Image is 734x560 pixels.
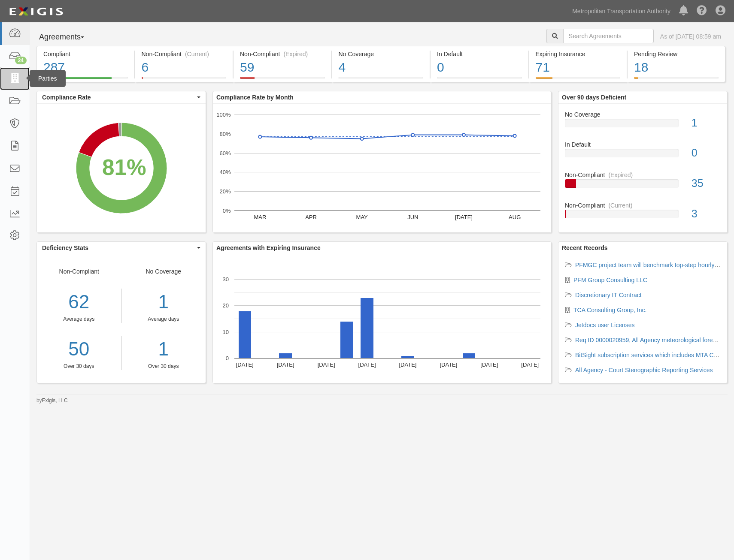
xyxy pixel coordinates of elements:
text: MAR [254,214,266,220]
div: (Current) [185,50,209,58]
text: [DATE] [440,361,457,368]
text: MAY [356,214,368,220]
div: 6 [142,58,227,77]
text: 20% [219,188,231,195]
div: Expiring Insurance [536,50,621,58]
a: 1 [128,336,200,363]
a: 50 [37,336,121,363]
a: No Coverage4 [332,77,430,84]
text: 100% [216,111,231,118]
a: In Default0 [431,77,528,84]
text: 0 [226,355,229,361]
a: Compliant287 [36,77,134,84]
text: [DATE] [455,214,473,220]
div: (Current) [608,201,632,210]
div: Over 30 days [37,363,121,370]
a: Expiring Insurance71 [529,77,627,84]
div: Average days [128,316,200,323]
div: Non-Compliant [558,201,727,210]
input: Search Agreements [563,29,654,43]
div: 3 [685,206,727,222]
a: TCA Consulting Group, Inc. [573,307,646,313]
a: Non-Compliant(Current)3 [565,201,721,225]
div: In Default [558,140,727,149]
a: Metropolitan Transportation Authority [568,3,675,20]
text: [DATE] [521,361,539,368]
svg: A chart. [37,104,206,232]
button: Deficiency Stats [37,242,206,254]
svg: A chart. [213,104,551,232]
span: Deficiency Stats [42,244,195,252]
span: Compliance Rate [42,93,195,102]
div: No Coverage [121,267,206,370]
b: Agreements with Expiring Insurance [216,244,321,251]
div: Parties [30,70,66,87]
div: (Expired) [608,171,633,179]
div: Non-Compliant [37,267,121,370]
img: logo-5460c22ac91f19d4615b14bd174203de0afe785f0fc80cf4dbbc73dc1793850b.png [6,4,66,19]
div: Compliant [43,50,128,58]
div: 62 [37,289,121,316]
b: Over 90 days Deficient [562,94,626,101]
b: Compliance Rate by Month [216,94,294,101]
div: 4 [339,58,424,77]
small: by [36,397,68,404]
text: AUG [509,214,521,220]
div: Non-Compliant (Expired) [240,50,325,58]
a: Discretionary IT Contract [575,292,642,298]
div: Non-Compliant [558,171,727,179]
text: [DATE] [358,361,376,368]
div: 59 [240,58,325,77]
div: Average days [37,316,121,323]
a: PFM Group Consulting LLC [573,277,647,283]
i: Help Center - Complianz [697,6,707,16]
div: No Coverage [558,110,727,119]
a: All Agency - Court Stenographic Reporting Services [575,367,713,373]
text: JUN [407,214,418,220]
text: 60% [219,150,231,156]
a: Exigis, LLC [42,397,68,403]
div: 0 [685,145,727,161]
div: (Expired) [283,50,308,58]
div: As of [DATE] 08:59 am [660,32,721,41]
div: 0 [437,58,522,77]
b: Recent Records [562,244,608,251]
text: 10 [223,328,229,335]
a: Non-Compliant(Current)6 [135,77,233,84]
text: 0% [223,208,231,214]
svg: A chart. [213,254,551,383]
text: 30 [223,276,229,283]
a: In Default0 [565,140,721,171]
div: 35 [685,176,727,191]
div: In Default [437,50,522,58]
text: 20 [223,302,229,309]
div: 18 [634,58,719,77]
text: [DATE] [277,361,294,368]
div: Over 30 days [128,363,200,370]
div: 81% [102,152,146,183]
button: Compliance Rate [37,91,206,103]
div: Pending Review [634,50,719,58]
text: APR [305,214,317,220]
text: [DATE] [480,361,498,368]
div: 1 [685,115,727,131]
text: 40% [219,169,231,175]
text: [DATE] [399,361,416,368]
a: Jetdocs user Licenses [575,322,635,328]
a: Non-Compliant(Expired)59 [234,77,331,84]
div: No Coverage [339,50,424,58]
div: 287 [43,58,128,77]
div: 71 [536,58,621,77]
text: [DATE] [236,361,254,368]
a: Pending Review18 [628,77,725,84]
button: Agreements [36,29,101,46]
a: No Coverage1 [565,110,721,141]
text: 80% [219,131,231,137]
a: Non-Compliant(Expired)35 [565,171,721,201]
div: 1 [128,289,200,316]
